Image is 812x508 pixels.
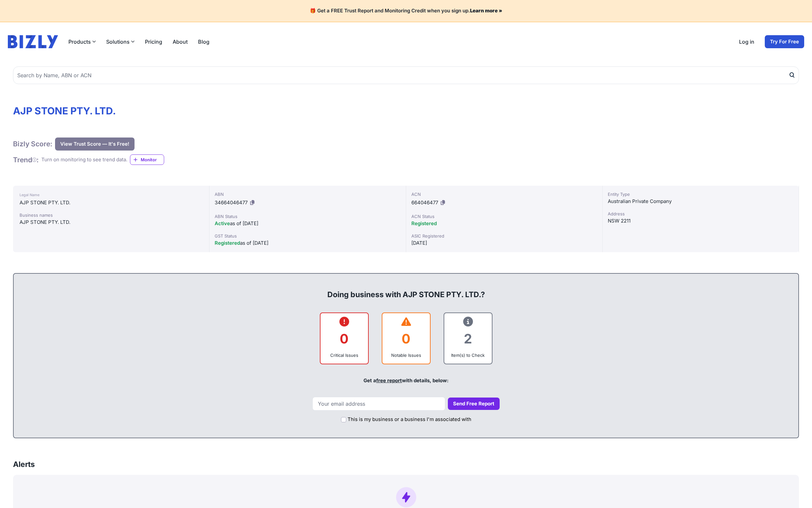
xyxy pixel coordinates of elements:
[411,233,597,239] div: ASIC Registered
[326,352,363,358] div: Critical Issues
[215,240,240,246] span: Registered
[20,279,792,300] div: Doing business with AJP STONE PTY. LTD.?
[215,239,400,247] div: as of [DATE]
[376,377,402,384] a: free report
[141,156,164,163] span: Monitor
[215,199,248,206] span: 34664046477
[215,220,400,227] div: as of [DATE]
[215,213,400,220] div: ABN Status
[326,326,363,352] div: 0
[68,38,96,46] button: Products
[348,416,471,423] label: This is my business or a business I'm associated with
[411,239,597,247] div: [DATE]
[363,377,449,384] span: Get a with details, below:
[765,35,804,48] a: Try For Free
[411,220,437,226] span: Registered
[388,326,425,352] div: 0
[173,38,188,46] a: About
[13,105,799,117] h1: AJP STONE PTY. LTD.
[41,156,127,164] div: Turn on monitoring to see trend data.
[130,154,164,165] a: Monitor
[13,139,52,148] h1: Bizly Score:
[739,38,754,46] a: Log in
[448,398,500,410] button: Send Free Report
[608,210,793,217] div: Address
[20,191,203,199] div: Legal Name
[388,352,425,358] div: Notable Issues
[449,352,487,358] div: Item(s) to Check
[215,191,400,197] div: ABN
[608,191,793,197] div: Entity Type
[13,66,799,84] input: Search by Name, ABN or ACN
[470,7,502,14] a: Learn more »
[215,233,400,239] div: GST Status
[411,213,597,220] div: ACN Status
[20,199,203,207] div: AJP STONE PTY. LTD.
[312,397,445,411] input: Your email address
[608,197,793,205] div: Australian Private Company
[608,217,793,225] div: NSW 2211
[8,8,804,14] h4: 🎁 Get a FREE Trust Report and Monitoring Credit when you sign up.
[449,326,487,352] div: 2
[215,220,230,226] span: Active
[411,191,597,197] div: ACN
[411,199,438,206] span: 664046477
[198,38,209,46] a: Blog
[20,212,203,218] div: Business names
[106,38,135,46] button: Solutions
[145,38,162,46] a: Pricing
[13,155,39,164] h1: Trend :
[20,218,203,226] div: AJP STONE PTY. LTD.
[13,459,35,470] h3: Alerts
[55,138,135,151] button: View Trust Score — It's Free!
